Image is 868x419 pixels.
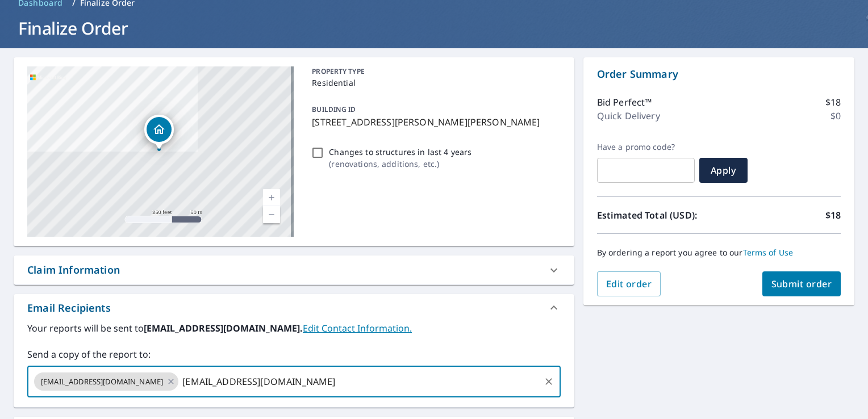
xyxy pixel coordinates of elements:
p: [STREET_ADDRESS][PERSON_NAME][PERSON_NAME] [312,115,556,129]
div: Claim Information [27,262,120,278]
span: [EMAIL_ADDRESS][DOMAIN_NAME] [34,376,170,387]
div: [EMAIL_ADDRESS][DOMAIN_NAME] [34,372,178,391]
button: Edit order [597,271,661,296]
a: EditContactInfo [303,322,412,334]
a: Current Level 17, Zoom In [263,189,280,206]
p: $18 [825,95,841,109]
label: Have a promo code? [597,142,695,152]
span: Edit order [606,278,652,290]
p: Order Summary [597,66,841,82]
p: Residential [312,77,556,89]
p: $0 [831,109,841,123]
span: Submit order [771,278,832,290]
span: Apply [708,164,738,177]
b: [EMAIL_ADDRESS][DOMAIN_NAME]. [144,322,303,334]
p: Bid Perfect™ [597,95,652,109]
p: Changes to structures in last 4 years [329,146,471,158]
div: Email Recipients [14,294,574,321]
p: Estimated Total (USD): [597,208,719,222]
button: Clear [541,374,557,389]
button: Apply [699,158,748,183]
button: Submit order [762,271,841,296]
label: Your reports will be sent to [27,321,561,335]
p: BUILDING ID [312,104,356,114]
label: Send a copy of the report to: [27,347,561,361]
a: Current Level 17, Zoom Out [263,206,280,223]
p: $18 [825,208,841,222]
p: PROPERTY TYPE [312,66,556,77]
p: Quick Delivery [597,109,660,123]
p: ( renovations, additions, etc. ) [329,158,471,170]
p: By ordering a report you agree to our [597,248,841,258]
div: Claim Information [14,255,574,284]
div: Email Recipients [27,300,111,316]
div: Dropped pin, building 1, Residential property, 413 Ewart Ave Beckley, WV 25801 [144,115,174,150]
a: Terms of Use [743,247,794,258]
h1: Finalize Order [14,16,854,40]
